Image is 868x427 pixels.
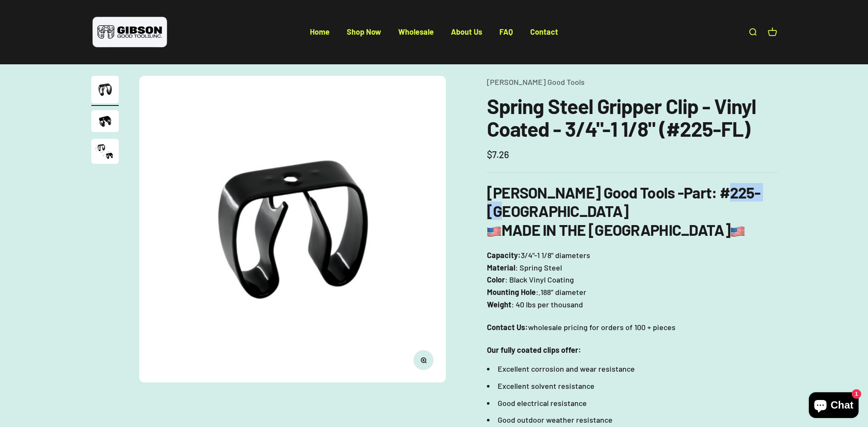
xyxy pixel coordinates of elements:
a: About Us [451,27,482,36]
img: close up of a spring steel gripper clip, tool clip, durable, secure holding, Excellent corrosion ... [91,110,119,132]
span: Good outdoor weather resistance [498,415,613,424]
strong: Color [487,275,505,284]
a: Home [310,27,330,36]
strong: Contact Us: [487,322,528,332]
p: wholesale pricing for orders of 100 + pieces [487,321,777,334]
sale-price: $7.26 [487,147,509,162]
span: : [536,286,538,298]
h1: Spring Steel Gripper Clip - Vinyl Coated - 3/4"-1 1/8" (#225-FL) [487,95,777,140]
a: Shop Now [347,27,381,36]
span: .188″ diameter [538,286,586,298]
strong: Our fully coated clips offer: [487,345,581,355]
img: Gripper clip, made & shipped from the USA! [91,76,119,103]
inbox-online-store-chat: Shopify online store chat [806,392,861,420]
strong: Weight [487,300,511,309]
span: : Black Vinyl Coating [505,274,574,286]
button: Go to item 3 [91,139,119,166]
a: Wholesale [398,27,434,36]
img: close up of a spring steel gripper clip, tool clip, durable, secure holding, Excellent corrosion ... [91,139,119,164]
p: 3/4"-1 1/8" diameters [487,249,777,311]
span: Excellent solvent resistance [498,381,595,391]
strong: Capacity: [487,250,521,260]
button: Go to item 2 [91,110,119,135]
span: Part [684,183,712,201]
span: : 40 lbs per thousand [511,298,583,311]
b: [PERSON_NAME] Good Tools - [487,183,712,201]
b: MADE IN THE [GEOGRAPHIC_DATA] [487,220,745,239]
strong: : #225-[GEOGRAPHIC_DATA] [487,183,760,220]
span: : Spring Steel [515,262,562,274]
img: Gripper clip, made & shipped from the USA! [139,76,446,382]
button: Go to item 1 [91,76,119,106]
a: FAQ [499,27,513,36]
strong: Material [487,263,515,272]
span: Excellent corrosion and wear resistance [498,364,635,373]
span: Good electrical resistance [498,398,587,408]
a: Contact [530,27,558,36]
a: [PERSON_NAME] Good Tools [487,77,585,87]
strong: Mounting Hole [487,287,536,297]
